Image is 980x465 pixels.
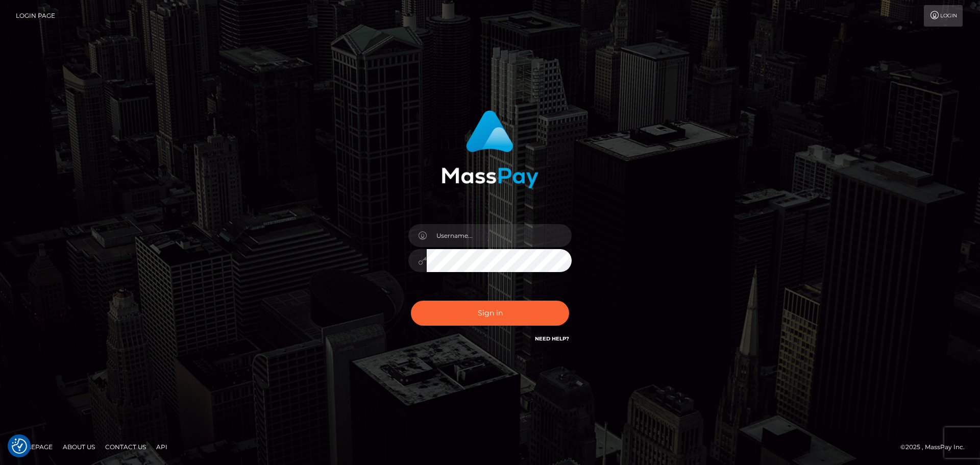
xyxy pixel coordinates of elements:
[11,439,57,455] a: Homepage
[427,224,572,247] input: Username...
[101,439,150,455] a: Contact Us
[16,5,55,27] a: Login Page
[535,335,569,342] a: Need Help?
[152,439,171,455] a: API
[59,439,99,455] a: About Us
[900,442,972,453] div: © 2025 , MassPay Inc.
[12,438,27,454] img: Revisit consent button
[442,110,538,188] img: MassPay Login
[924,5,963,27] a: Login
[411,301,569,326] button: Sign in
[12,438,27,454] button: Consent Preferences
